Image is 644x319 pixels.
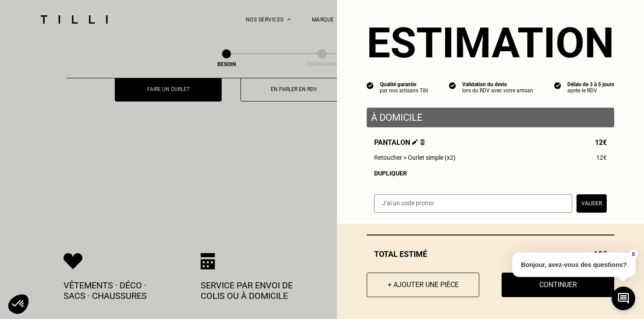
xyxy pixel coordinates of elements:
div: lors du RDV avec votre artisan [462,88,533,94]
div: Qualité garantie [380,81,428,88]
button: Valider [577,194,607,213]
div: Délais de 3 à 5 jours [567,81,614,88]
img: Éditer [412,139,418,145]
div: par nos artisans Tilli [380,88,428,94]
div: après le RDV [567,88,614,94]
img: icon list info [554,81,561,89]
section: Estimation [367,18,614,67]
span: Retoucher > Ourlet simple (x2) [374,154,456,161]
div: Dupliquer [374,170,607,177]
img: icon list info [367,81,374,89]
button: Continuer [502,273,614,297]
div: Total estimé [367,249,614,259]
span: 12€ [596,154,607,161]
span: 12€ [595,138,607,147]
button: + Ajouter une pièce [367,273,479,297]
span: Pantalon [374,138,425,147]
p: Bonjour, avez-vous des questions? [512,252,636,277]
div: Validation du devis [462,81,533,88]
p: À domicile [371,112,610,123]
input: J‘ai un code promo [374,194,572,213]
button: X [629,249,637,259]
img: icon list info [449,81,456,89]
img: Supprimer [420,139,425,145]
